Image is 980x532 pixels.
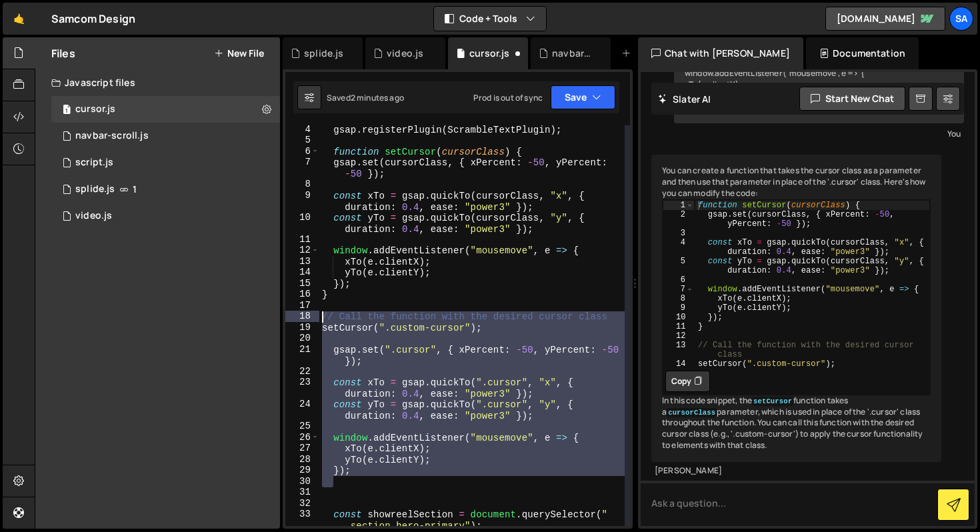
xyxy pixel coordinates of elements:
[663,229,694,238] div: 3
[75,183,115,195] div: splide.js
[3,3,35,35] a: 🤙
[663,275,694,285] div: 6
[285,366,319,377] div: 22
[285,344,319,366] div: 21
[663,303,694,313] div: 9
[551,85,615,109] button: Save
[75,157,113,169] div: script.js
[285,465,319,476] div: 29
[663,359,694,369] div: 14
[75,130,149,142] div: navbar-scroll.js
[655,465,938,477] div: [PERSON_NAME]
[51,123,280,149] div: 14806/45291.js
[51,176,280,203] div: 14806/45266.js
[651,155,941,461] div: You can create a function that takes the cursor class as a parameter and then use that parameter ...
[799,87,905,111] button: Start new chat
[285,476,319,487] div: 30
[663,341,694,359] div: 13
[75,103,115,115] div: cursor.js
[285,333,319,344] div: 20
[752,397,793,406] code: setCursor
[285,300,319,311] div: 17
[473,92,543,103] div: Prod is out of sync
[327,92,404,103] div: Saved
[63,105,71,116] span: 1
[285,509,319,531] div: 33
[133,184,137,195] span: 1
[665,371,710,392] button: Copy
[285,256,319,267] div: 13
[285,124,319,135] div: 4
[663,331,694,341] div: 12
[51,96,280,123] div: 14806/45454.js
[351,92,404,103] div: 2 minutes ago
[658,93,711,105] h2: Slater AI
[387,47,423,60] div: video.js
[285,377,319,399] div: 23
[285,278,319,289] div: 15
[638,37,803,69] div: Chat with [PERSON_NAME]
[285,234,319,245] div: 11
[35,69,280,96] div: Javascript files
[285,245,319,256] div: 12
[285,498,319,509] div: 32
[552,47,595,60] div: navbar-scroll.js
[663,322,694,331] div: 11
[285,322,319,333] div: 19
[285,212,319,234] div: 10
[285,135,319,146] div: 5
[663,257,694,275] div: 5
[51,203,280,229] div: 14806/45268.js
[285,190,319,212] div: 9
[677,127,961,141] div: You
[75,210,112,222] div: video.js
[667,408,717,417] code: cursorClass
[285,399,319,421] div: 24
[663,285,694,294] div: 7
[285,432,319,443] div: 26
[285,289,319,300] div: 16
[285,487,319,498] div: 31
[304,47,343,60] div: splide.js
[285,179,319,190] div: 8
[806,37,919,69] div: Documentation
[469,47,509,60] div: cursor.js
[285,157,319,179] div: 7
[825,7,945,31] a: [DOMAIN_NAME]
[51,46,75,61] h2: Files
[51,11,135,27] div: Samcom Design
[663,294,694,303] div: 8
[663,210,694,229] div: 2
[285,311,319,322] div: 18
[434,7,546,31] button: Code + Tools
[285,421,319,432] div: 25
[285,267,319,278] div: 14
[621,47,677,60] div: New File
[663,313,694,322] div: 10
[214,48,264,59] button: New File
[285,146,319,157] div: 6
[663,201,694,210] div: 1
[949,7,973,31] a: SA
[51,149,280,176] div: 14806/38397.js
[285,454,319,465] div: 28
[285,443,319,454] div: 27
[663,238,694,257] div: 4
